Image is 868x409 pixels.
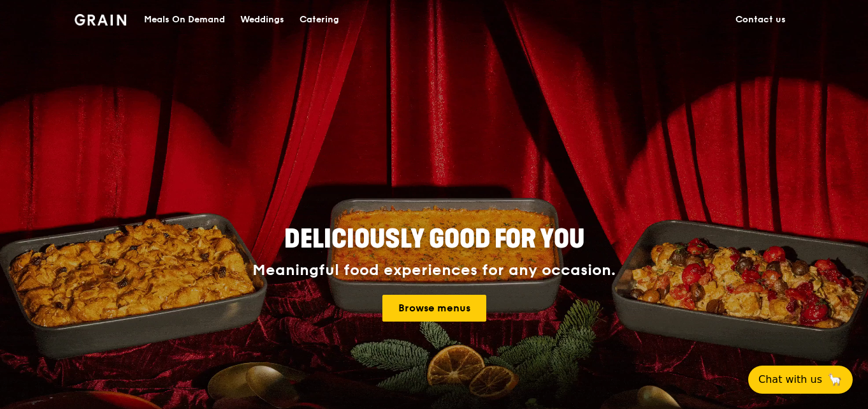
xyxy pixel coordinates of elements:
[240,1,284,39] div: Weddings
[748,366,853,394] button: Chat with us🦙
[382,295,486,322] a: Browse menus
[284,224,584,255] span: Deliciously good for you
[827,372,843,387] span: 🦙
[292,1,347,39] a: Catering
[758,372,822,387] span: Chat with us
[728,1,793,39] a: Contact us
[75,14,126,26] img: Grain
[205,262,663,279] div: Meaningful food experiences for any occasion.
[233,1,292,39] a: Weddings
[144,1,225,39] div: Meals On Demand
[300,1,339,39] div: Catering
